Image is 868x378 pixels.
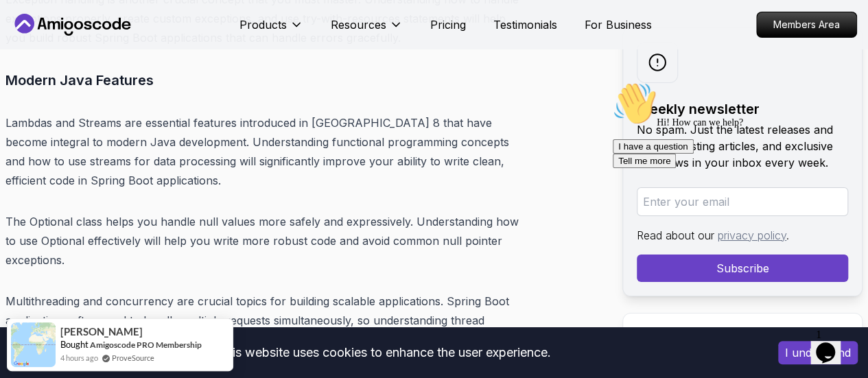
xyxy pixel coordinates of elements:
a: Testimonials [493,16,557,33]
button: Tell me more [5,78,69,92]
p: The Optional class helps you handle null values more safely and expressively. Understanding how t... [5,212,519,270]
a: For Business [585,16,652,33]
a: Pricing [430,16,466,33]
button: Products [239,16,303,44]
p: Lambdas and Streams are essential features introduced in [GEOGRAPHIC_DATA] 8 that have become int... [5,113,519,190]
a: ProveSource [112,352,154,364]
img: :wave: [5,5,49,49]
span: Hi! How can we help? [5,41,136,51]
button: I have a question [5,63,86,78]
button: Accept cookies [778,341,858,364]
a: Amigoscode PRO Membership [90,340,202,350]
p: Members Area [757,12,856,37]
a: Members Area [756,12,857,38]
img: provesource social proof notification image [11,322,56,367]
p: Products [239,16,287,33]
iframe: chat widget [810,323,854,364]
span: [PERSON_NAME] [60,326,143,338]
div: 👋Hi! How can we help?I have a questionTell me more [5,5,253,92]
span: Bought [60,339,89,350]
iframe: chat widget [607,76,854,316]
button: Resources [331,16,403,44]
div: This website uses cookies to enhance the user experience. [10,338,758,368]
h3: Modern Java Features [5,69,519,91]
p: Multithreading and concurrency are crucial topics for building scalable applications. Spring Boot... [5,292,519,368]
span: 4 hours ago [60,352,98,364]
p: Resources [331,16,386,33]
